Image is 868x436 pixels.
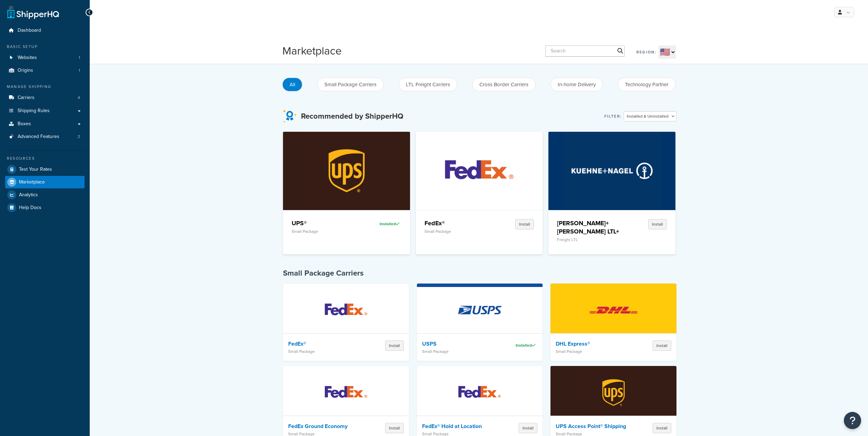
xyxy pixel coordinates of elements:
h4: Small Package Carriers [283,268,676,278]
div: Resources [5,156,85,161]
span: Carriers [18,95,35,101]
li: Carriers [5,91,85,104]
a: Advanced Features2 [5,130,85,143]
a: Marketplace [5,176,85,188]
p: Freight LTL [557,237,623,242]
a: Analytics [5,189,85,201]
h4: FedEx® [288,340,360,347]
div: Basic Setup [5,44,85,50]
h4: FedEx® [425,219,490,227]
a: Kuehne+Nagel LTL+[PERSON_NAME]+[PERSON_NAME] LTL+Freight LTLInstall [548,132,675,254]
span: Shipping Rules [18,108,50,114]
p: Small Package [292,229,357,234]
li: Origins [5,64,85,77]
a: FedEx®FedEx®Small PackageInstall [283,284,409,361]
a: Dashboard [5,24,85,37]
span: Analytics [19,192,38,198]
span: Help Docs [19,205,41,211]
h4: FedEx Ground Economy [288,423,360,430]
button: Install [385,340,404,351]
span: Websites [18,55,37,61]
a: Shipping Rules [5,105,85,117]
button: Install [653,340,671,351]
li: Advanced Features [5,130,85,143]
label: Region: [636,47,656,57]
button: Cross Border Carriers [472,78,536,91]
input: Search [545,46,625,57]
h4: UPS® [292,219,357,227]
p: Small Package [556,349,627,354]
img: UPS Access Point® Shipping [583,368,644,417]
img: FedEx® [430,132,528,210]
span: Test Your Rates [19,167,52,172]
img: FedEx Ground Economy [316,368,376,417]
img: Kuehne+Nagel LTL+ [563,132,661,210]
button: All [282,78,302,91]
div: Manage Shipping [5,84,85,90]
img: USPS [449,286,510,334]
span: Origins [18,68,33,73]
label: Filter: [604,111,622,121]
div: Installed [362,219,401,229]
h4: DHL Express® [556,340,627,347]
button: Small Package Carriers [317,78,384,91]
button: Install [653,423,671,433]
span: Advanced Features [18,134,59,140]
button: Install [515,219,534,229]
h4: USPS [422,340,494,347]
span: Boxes [18,121,31,127]
span: Marketplace [19,179,45,185]
h4: UPS Access Point® Shipping [556,423,627,430]
h3: Recommended by ShipperHQ [301,112,403,120]
span: 2 [78,134,80,140]
a: Websites1 [5,51,85,64]
a: Origins1 [5,64,85,77]
h4: FedEx® Hold at Location [422,423,494,430]
img: UPS® [298,132,396,210]
img: FedEx® Hold at Location [449,368,510,417]
a: Test Your Rates [5,163,85,176]
span: 1 [79,68,80,73]
a: UPS®UPS®Small PackageInstalled [283,132,410,254]
span: Dashboard [18,28,41,33]
img: FedEx® [316,286,376,334]
button: LTL Freight Carriers [399,78,457,91]
button: Install [385,423,404,433]
p: Small Package [425,229,490,234]
a: Boxes [5,118,85,130]
button: Technology Partner [618,78,676,91]
img: DHL Express® [583,286,644,334]
p: Small Package [422,349,494,354]
a: Carriers4 [5,91,85,104]
h4: [PERSON_NAME]+[PERSON_NAME] LTL+ [557,219,623,236]
a: USPSUSPSSmall PackageInstalled [417,284,543,361]
a: FedEx®FedEx®Small PackageInstall [416,132,543,254]
a: Help Docs [5,201,85,214]
li: Websites [5,51,85,64]
div: Installed [498,340,537,350]
span: 1 [79,55,80,61]
span: 4 [78,95,80,101]
h1: Marketplace [282,43,342,59]
button: Install [648,219,667,229]
a: DHL Express®DHL Express®Small PackageInstall [550,284,676,361]
button: Install [519,423,537,433]
button: Open Resource Center [844,412,861,429]
p: Small Package [288,349,360,354]
button: In-home Delivery [550,78,603,91]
